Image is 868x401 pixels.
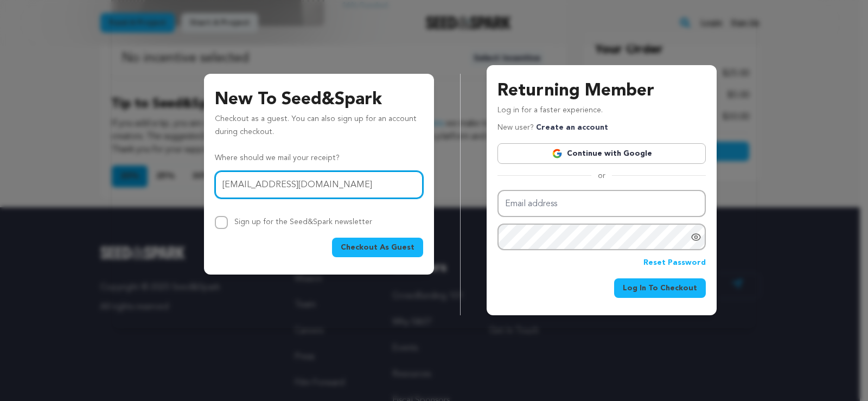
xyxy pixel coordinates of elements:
[215,113,423,143] p: Checkout as a guest. You can also sign up for an account during checkout.
[552,148,563,159] img: Google logo
[497,78,706,104] h3: Returning Member
[623,283,697,294] span: Log In To Checkout
[341,242,414,253] span: Checkout As Guest
[691,232,701,243] a: Show password as plain text. Warning: this will display your password on the screen.
[643,257,706,270] a: Reset Password
[536,124,608,131] a: Create an account
[497,122,608,135] p: New user?
[497,190,706,218] input: Email address
[234,218,372,226] label: Sign up for the Seed&Spark newsletter
[332,238,423,257] button: Checkout As Guest
[215,87,423,113] h3: New To Seed&Spark
[215,171,423,199] input: Email address
[497,143,706,164] a: Continue with Google
[591,170,612,181] span: or
[614,278,706,298] button: Log In To Checkout
[215,152,423,165] p: Where should we mail your receipt?
[497,104,706,122] p: Log in for a faster experience.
